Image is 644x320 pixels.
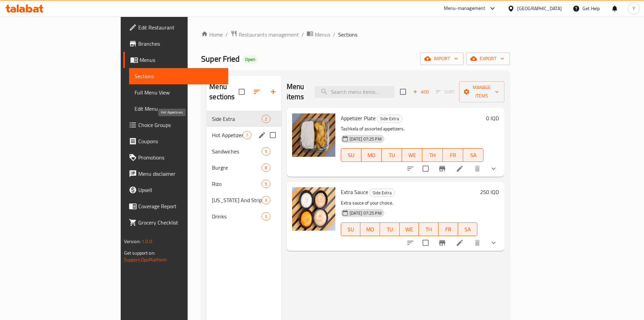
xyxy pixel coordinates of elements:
div: Drinks [212,212,262,220]
img: Appetizer Plate [292,113,335,157]
span: Manage items [464,83,499,100]
span: Select to update [419,162,433,176]
div: Side Extra2 [207,111,281,127]
button: SA [463,148,483,162]
span: Branches [138,40,223,48]
span: Appetizer Plate [341,113,376,123]
button: MO [361,148,382,162]
h6: 250 IQD [480,187,499,197]
a: Full Menu View [129,84,228,101]
span: Get support on: [124,249,155,257]
div: items [262,164,270,172]
div: Menu-management [444,4,485,13]
input: search [315,86,395,98]
button: sort-choices [402,161,419,177]
button: Branch-specific-item [434,235,450,251]
span: Rizo [212,180,262,188]
button: Add section [265,84,281,100]
a: Restaurants management [231,30,299,39]
button: show more [485,235,502,251]
span: Side Extra [212,115,262,123]
div: items [262,115,270,123]
div: Sandwiches5 [207,143,281,159]
button: SA [458,222,478,236]
div: Side Extra [377,115,402,123]
span: SU [344,225,358,234]
button: MO [360,222,380,236]
button: edit [257,130,267,140]
button: delete [469,161,485,177]
span: SA [461,225,475,234]
h6: 0 IQD [486,113,499,123]
button: TH [419,222,438,236]
span: TU [383,225,397,234]
button: WE [400,222,419,236]
button: show more [485,161,502,177]
span: [DATE] 07:25 PM [347,210,384,216]
span: FR [446,150,460,160]
a: Branches [123,36,228,52]
svg: Show Choices [490,165,498,173]
a: Edit Restaurant [123,19,228,36]
span: Select section [396,85,410,99]
span: export [472,55,504,63]
a: Choice Groups [123,117,228,133]
div: Hot Appetizers7edit [207,127,281,143]
a: Menus [123,52,228,68]
span: MO [364,150,379,160]
span: Side Extra [377,115,402,123]
button: TU [382,148,402,162]
span: Add [412,88,430,96]
span: Version: [124,237,141,246]
button: import [420,52,463,65]
span: 1.0.0 [142,237,152,246]
a: Upsell [123,182,228,198]
span: WE [405,150,420,160]
span: Promotions [138,153,223,162]
button: export [466,52,510,65]
span: Edit Restaurant [138,23,223,31]
span: import [426,55,458,63]
span: MO [363,225,377,234]
nav: Menu sections [207,108,281,227]
div: items [262,212,270,220]
button: TH [422,148,443,162]
p: Tashkela of assorted appetizers. [341,125,484,133]
a: Coverage Report [123,198,228,214]
span: Grocery Checklist [138,218,223,227]
span: Full Menu View [135,88,223,97]
div: Rizo5 [207,176,281,192]
button: delete [469,235,485,251]
button: FR [443,148,463,162]
span: Burgre [212,164,262,172]
span: Add item [410,87,432,97]
span: Coupons [138,137,223,145]
span: Sections [135,72,223,80]
span: 7 [243,132,251,138]
div: [US_STATE] And Strips3 [207,192,281,208]
span: TH [425,150,440,160]
a: Menu disclaimer [123,166,228,182]
div: Sandwiches [212,147,262,155]
a: Edit menu item [456,165,464,173]
a: Edit menu item [456,239,464,247]
button: FR [438,222,458,236]
div: items [262,196,270,204]
span: Edit Menu [135,105,223,113]
span: WE [402,225,416,234]
p: Extra sauce of your choice. [341,199,478,207]
div: Open [242,56,258,64]
span: 5 [262,148,270,155]
span: Choice Groups [138,121,223,129]
button: Add [410,87,432,97]
img: Extra Sauce [292,187,335,231]
a: Menus [307,30,330,39]
span: Menus [315,30,330,39]
span: SA [466,150,481,160]
a: Sections [129,68,228,84]
span: Coverage Report [138,202,223,210]
div: [GEOGRAPHIC_DATA] [517,5,562,12]
a: Coupons [123,133,228,149]
span: Select to update [419,236,433,250]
